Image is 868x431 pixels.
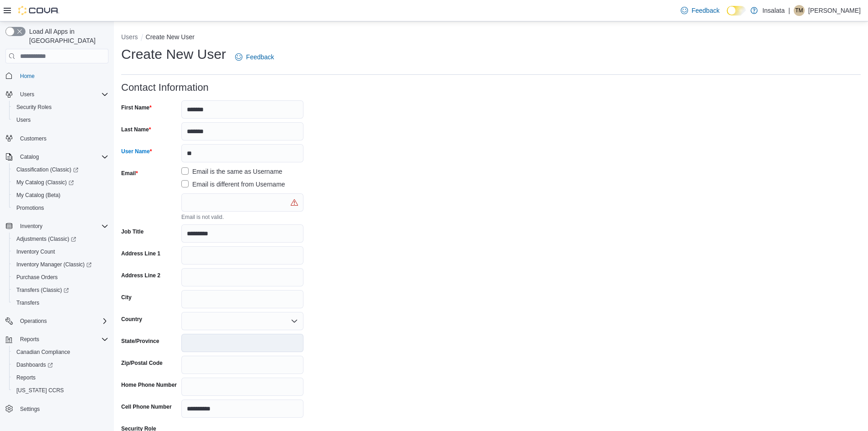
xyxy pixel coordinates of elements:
span: Home [16,70,108,81]
button: Settings [2,402,112,415]
button: Security Roles [9,101,112,114]
label: State/Province [121,338,159,345]
button: Users [2,88,112,101]
button: Open list of options [291,317,298,325]
span: Canadian Compliance [16,348,70,356]
span: Inventory Manager (Classic) [16,261,92,268]
span: Transfers [13,297,108,308]
span: My Catalog (Classic) [16,179,74,186]
label: Address Line 2 [121,272,160,279]
button: Transfers [9,296,112,309]
a: My Catalog (Classic) [13,177,77,188]
span: Adjustments (Classic) [16,235,76,243]
a: Inventory Count [13,246,59,257]
button: Inventory Count [9,245,112,258]
button: Catalog [16,151,42,162]
span: Promotions [13,203,108,213]
span: Inventory Count [13,246,108,257]
button: Home [2,69,112,82]
a: Feedback [677,1,723,20]
a: Canadian Compliance [13,347,74,358]
a: Promotions [13,203,48,213]
button: Canadian Compliance [9,346,112,358]
button: Create New User [146,33,195,41]
span: Home [20,73,35,80]
label: Cell Phone Number [121,403,172,410]
span: Customers [16,133,108,144]
span: My Catalog (Beta) [13,190,108,201]
span: [US_STATE] CCRS [16,387,64,394]
label: City [121,294,132,301]
span: Promotions [16,204,44,212]
label: Email is the same as Username [181,166,282,177]
label: Country [121,316,142,323]
span: Classification (Classic) [16,166,78,173]
a: Security Roles [13,102,55,113]
span: Dashboards [16,361,53,369]
label: User Name [121,148,152,155]
span: TM [795,5,803,16]
span: Security Roles [16,104,51,111]
label: First Name [121,104,152,111]
button: Operations [2,315,112,327]
span: Purchase Orders [13,272,108,283]
button: Users [16,89,38,100]
button: My Catalog (Beta) [9,189,112,202]
span: Reports [16,374,36,381]
span: Inventory Count [16,248,55,255]
button: Users [121,33,138,41]
button: Users [9,114,112,126]
span: Transfers (Classic) [16,286,69,294]
a: Transfers (Classic) [9,284,112,296]
a: Inventory Manager (Classic) [13,259,95,270]
button: Purchase Orders [9,271,112,284]
span: Users [16,116,31,124]
span: Inventory [20,223,42,230]
a: Classification (Classic) [9,163,112,176]
a: Adjustments (Classic) [9,233,112,245]
span: Washington CCRS [13,385,108,396]
input: Dark Mode [727,6,746,16]
span: Reports [20,336,39,343]
span: Transfers (Classic) [13,285,108,296]
span: Feedback [246,52,274,62]
a: [US_STATE] CCRS [13,385,67,396]
span: Reports [16,334,108,345]
a: Settings [16,404,43,415]
div: Email is not valid. [181,212,263,221]
h1: Create New User [121,45,226,63]
a: Feedback [231,48,277,66]
span: Settings [16,403,108,415]
span: Transfers [16,299,39,306]
a: Dashboards [13,359,56,370]
img: Cova [18,6,59,15]
h3: Contact Information [121,82,209,93]
button: [US_STATE] CCRS [9,384,112,397]
p: Insalata [762,5,785,16]
label: Zip/Postal Code [121,359,163,367]
label: Home Phone Number [121,381,177,389]
button: Operations [16,316,51,327]
a: Classification (Classic) [13,164,82,175]
span: Inventory [16,221,108,232]
a: Reports [13,372,39,383]
a: Inventory Manager (Classic) [9,258,112,271]
button: Inventory [16,221,46,232]
a: Home [16,71,38,82]
span: Users [13,114,108,125]
button: Customers [2,132,112,145]
label: Address Line 1 [121,250,160,257]
span: My Catalog (Beta) [16,192,61,199]
button: Reports [2,333,112,346]
nav: An example of EuiBreadcrumbs [121,32,861,43]
a: Customers [16,133,50,144]
button: Reports [16,334,43,345]
label: Email is different from Username [181,179,285,190]
span: My Catalog (Classic) [13,177,108,188]
p: | [788,5,790,16]
span: Operations [20,317,47,325]
label: Email [121,170,138,177]
a: Users [13,114,34,125]
span: Inventory Manager (Classic) [13,259,108,270]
